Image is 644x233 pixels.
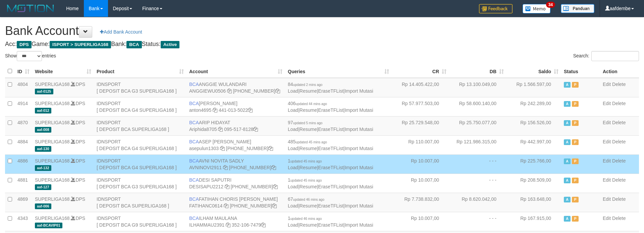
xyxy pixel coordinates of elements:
a: Load [288,184,298,189]
a: Load [288,88,298,94]
td: Rp 25.750.077,00 [449,116,506,135]
td: DPS [32,78,94,97]
span: updated 5 mins ago [293,121,323,125]
img: MOTION_logo.png [5,3,56,13]
a: Import Mutasi [345,146,373,151]
a: Import Mutasi [345,88,373,94]
a: Copy DESISAPU2212 to clipboard [225,184,229,189]
span: 485 [288,139,327,144]
span: | | | [288,101,373,113]
td: Rp 225.766,00 [506,154,561,174]
a: Delete [612,196,626,202]
a: SUPERLIGA168 [35,216,70,221]
a: Resume [300,222,317,228]
a: Copy Ariphida8705 to clipboard [218,127,223,132]
img: panduan.png [561,4,594,13]
td: Rp 10.007,00 [392,174,449,193]
a: ANGGIEWU0506 [189,88,226,94]
span: Paused [572,178,579,183]
td: Rp 163.648,00 [506,193,561,212]
a: EraseTFList [318,165,343,170]
a: Import Mutasi [345,222,373,228]
span: BCA [126,41,142,48]
a: Load [288,146,298,151]
a: Edit [603,216,611,221]
a: Resume [300,203,317,208]
a: Copy 4410135022 to clipboard [248,107,253,113]
span: aaf-BCAVIP01 [35,223,62,228]
a: Edit [603,139,611,144]
td: - - - [449,174,506,193]
th: CR: activate to sort column ascending [392,65,449,78]
span: | | | [288,216,373,228]
span: updated 46 mins ago [293,198,324,201]
span: Paused [572,82,579,88]
span: Active [564,101,571,107]
a: Import Mutasi [345,184,373,189]
span: Active [564,82,571,88]
td: 4914 [15,97,32,116]
a: Load [288,127,298,132]
span: Paused [572,216,579,222]
span: 34 [546,2,555,8]
span: aaf-0125 [35,89,53,94]
td: DPS [32,174,94,193]
td: Rp 14.405.422,00 [392,78,449,97]
span: Active [564,178,571,183]
a: Delete [612,177,626,183]
a: Resume [300,107,317,113]
th: Product: activate to sort column ascending [94,65,186,78]
span: updated 45 mins ago [290,159,322,163]
a: Copy 4062213373 to clipboard [275,88,280,94]
a: Copy AVNINOVI2911 to clipboard [223,165,228,170]
td: Rp 242.289,00 [506,97,561,116]
a: asepulun1303 [189,146,219,151]
span: 84 [288,82,322,87]
td: Rp 25.729.548,00 [392,116,449,135]
td: - - - [449,154,506,174]
td: 4343 [15,212,32,231]
td: Rp 208.509,00 [506,174,561,193]
td: IDNSPORT [ DEPOSIT BCA SUPERLIGA168 ] [94,193,186,212]
span: aaf-008 [35,127,51,133]
span: Active [564,120,571,126]
td: IDNSPORT [ DEPOSIT BCA G9 SUPERLIGA168 ] [94,212,186,231]
a: Import Mutasi [345,127,373,132]
a: Load [288,107,298,113]
a: Import Mutasi [345,107,373,113]
a: AVNINOVI2911 [189,165,222,170]
span: DPS [17,41,32,48]
a: Delete [612,216,626,221]
th: Website: activate to sort column ascending [32,65,94,78]
td: Rp 121.986.315,00 [449,135,506,154]
a: EraseTFList [318,203,343,208]
span: BCA [189,158,199,164]
td: Rp 13.100.049,00 [449,78,506,97]
span: updated 44 mins ago [296,102,327,106]
th: Status [561,65,600,78]
td: DESI SAPUTRI [PHONE_NUMBER] [186,174,285,193]
a: Copy 0955178128 to clipboard [253,127,258,132]
td: 4870 [15,116,32,135]
a: Edit [603,158,611,164]
span: Paused [572,120,579,126]
td: Rp 58.600.140,00 [449,97,506,116]
td: 4869 [15,193,32,212]
a: EraseTFList [318,222,343,228]
td: Rp 156.526,00 [506,116,561,135]
span: | | | [288,139,373,151]
a: Copy ILHAMMAU2391 to clipboard [226,222,230,228]
td: ARIP HIDAYAT 095-517-8128 [186,116,285,135]
a: SUPERLIGA168 [35,158,70,164]
td: Rp 7.738.832,00 [392,193,449,212]
td: Rp 10.007,00 [392,154,449,174]
a: Copy 3521067479 to clipboard [261,222,266,228]
td: ILHAM MAULANA 352-106-7479 [186,212,285,231]
a: Edit [603,196,611,202]
span: BCA [189,177,199,183]
img: Feedback.jpg [479,4,513,13]
a: Edit [603,177,611,183]
span: aaf-127 [35,184,51,190]
span: 1 [288,216,322,221]
span: Active [564,216,571,222]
